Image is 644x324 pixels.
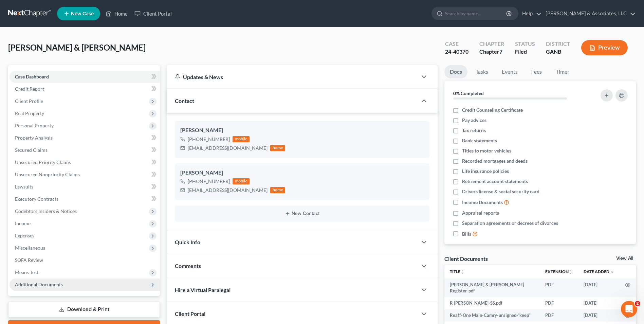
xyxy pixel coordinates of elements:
[15,220,31,226] span: Income
[616,256,633,261] a: View All
[445,48,468,56] div: 24-40370
[635,301,640,306] span: 2
[175,263,201,269] span: Comments
[479,40,504,48] div: Chapter
[462,220,558,227] span: Separation agreements or decrees of divorces
[444,309,540,322] td: Reaff-One Main-Camry-unsigned-"keep"
[462,117,486,124] span: Pay advices
[10,132,160,144] a: Property Analysis
[10,156,160,168] a: Unsecured Priority Claims
[15,184,33,190] span: Lawsuits
[15,159,71,165] span: Unsecured Priority Claims
[15,208,77,214] span: Codebtors Insiders & Notices
[445,7,507,20] input: Search by name...
[479,48,504,56] div: Chapter
[175,73,409,80] div: Updates & News
[445,40,468,48] div: Case
[462,107,523,113] span: Credit Counseling Certificate
[15,233,34,238] span: Expenses
[540,278,578,297] td: PDF
[188,187,268,194] div: [EMAIL_ADDRESS][DOMAIN_NAME]
[180,126,424,134] div: [PERSON_NAME]
[15,147,48,153] span: Secured Claims
[444,297,540,309] td: R [PERSON_NAME]-SS.pdf
[540,309,578,322] td: PDF
[462,158,528,164] span: Recorded mortgages and deeds
[578,278,620,297] td: [DATE]
[462,188,539,195] span: Drivers license & social security card
[15,245,45,251] span: Miscellaneous
[444,255,488,262] div: Client Documents
[584,269,614,274] a: Date Added expand_more
[569,270,573,274] i: unfold_more
[188,145,268,151] div: [EMAIL_ADDRESS][DOMAIN_NAME]
[233,178,250,184] div: mobile
[470,65,494,78] a: Tasks
[175,310,205,317] span: Client Portal
[15,135,53,141] span: Property Analysis
[462,178,528,185] span: Retirement account statements
[462,137,497,144] span: Bank statements
[15,282,63,287] span: Additional Documents
[15,172,80,177] span: Unsecured Nonpriority Claims
[71,11,94,16] span: New Case
[233,136,250,142] div: mobile
[180,211,424,216] button: New Contact
[444,278,540,297] td: [PERSON_NAME] & [PERSON_NAME] Register-pdf
[444,65,467,78] a: Docs
[10,193,160,205] a: Executory Contracts
[15,110,44,116] span: Real Property
[270,187,285,193] div: home
[10,144,160,156] a: Secured Claims
[10,254,160,266] a: SOFA Review
[10,168,160,181] a: Unsecured Nonpriority Claims
[578,297,620,309] td: [DATE]
[8,302,160,318] a: Download & Print
[460,270,464,274] i: unfold_more
[621,301,637,317] iframe: Intercom live chat
[515,48,535,56] div: Filed
[462,210,499,216] span: Appraisal reports
[540,297,578,309] td: PDF
[462,147,511,154] span: Titles to motor vehicles
[519,7,541,20] a: Help
[188,178,230,185] div: [PHONE_NUMBER]
[546,40,570,48] div: District
[15,74,49,79] span: Case Dashboard
[8,42,146,52] span: [PERSON_NAME] & [PERSON_NAME]
[462,127,486,134] span: Tax returns
[15,196,58,202] span: Executory Contracts
[515,40,535,48] div: Status
[545,269,573,274] a: Extensionunfold_more
[10,71,160,83] a: Case Dashboard
[462,168,509,175] span: Life insurance policies
[462,231,471,237] span: Bills
[175,239,200,245] span: Quick Info
[10,181,160,193] a: Lawsuits
[102,7,131,20] a: Home
[581,40,628,55] button: Preview
[10,83,160,95] a: Credit Report
[188,136,230,143] div: [PHONE_NUMBER]
[496,65,523,78] a: Events
[550,65,575,78] a: Timer
[131,7,175,20] a: Client Portal
[15,123,54,128] span: Personal Property
[526,65,548,78] a: Fees
[15,98,43,104] span: Client Profile
[610,270,614,274] i: expand_more
[15,86,44,92] span: Credit Report
[270,145,285,151] div: home
[462,199,503,206] span: Income Documents
[450,269,464,274] a: Titleunfold_more
[175,287,231,293] span: Hire a Virtual Paralegal
[15,257,43,263] span: SOFA Review
[578,309,620,322] td: [DATE]
[175,97,194,104] span: Contact
[15,269,38,275] span: Means Test
[453,90,484,96] strong: 0% Completed
[542,7,636,20] a: [PERSON_NAME] & Associates, LLC
[180,169,424,177] div: [PERSON_NAME]
[499,48,502,55] span: 7
[546,48,570,56] div: GANB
